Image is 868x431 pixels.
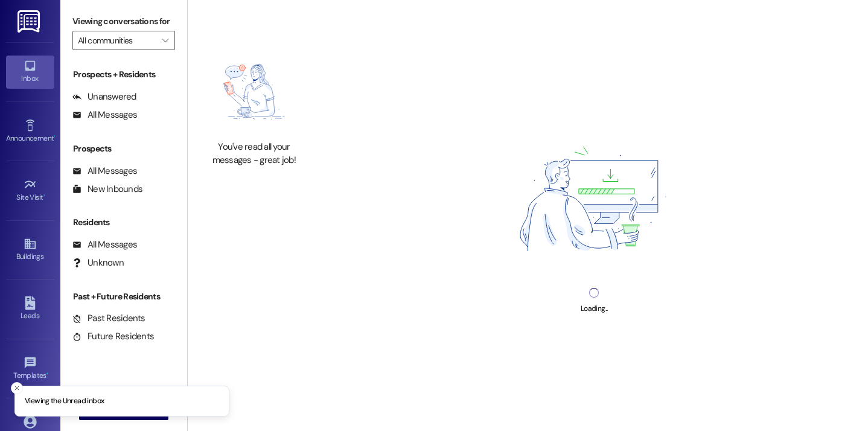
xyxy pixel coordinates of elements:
[60,142,187,155] div: Prospects
[72,257,124,269] div: Unknown
[43,191,45,200] span: •
[72,109,137,121] div: All Messages
[72,91,136,103] div: Unanswered
[25,396,104,407] p: Viewing the Unread inbox
[60,290,187,303] div: Past + Future Residents
[60,68,187,81] div: Prospects + Residents
[162,36,168,45] i: 
[72,330,154,343] div: Future Residents
[18,10,42,33] img: ResiDesk Logo
[11,382,23,394] button: Close toast
[72,183,142,196] div: New Inbounds
[72,312,145,325] div: Past Residents
[72,12,175,31] label: Viewing conversations for
[54,132,56,141] span: •
[201,49,307,135] img: empty-state
[6,56,54,88] a: Inbox
[6,353,54,385] a: Templates •
[6,234,54,266] a: Buildings
[581,302,608,315] div: Loading...
[78,31,156,50] input: All communities
[6,174,54,207] a: Site Visit •
[201,141,307,167] div: You've read all your messages - great job!
[6,293,54,325] a: Leads
[72,165,137,177] div: All Messages
[60,216,187,229] div: Residents
[72,238,137,251] div: All Messages
[46,369,48,378] span: •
